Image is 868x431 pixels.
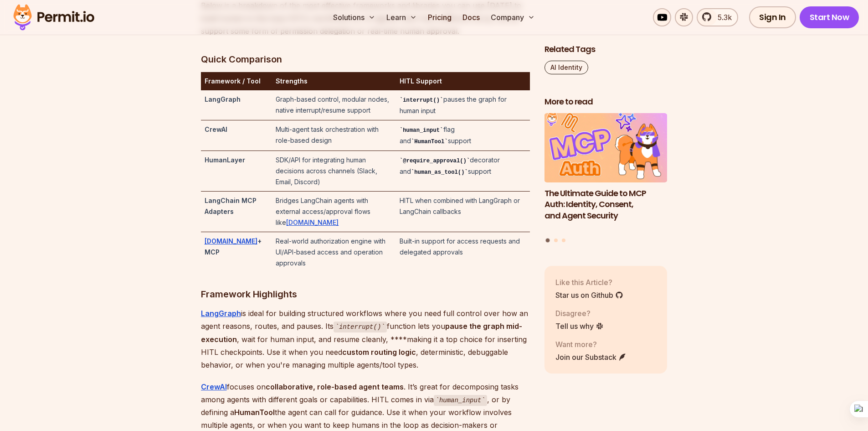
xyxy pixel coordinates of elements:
[555,351,627,362] a: Join our Substack
[286,218,339,226] a: [DOMAIN_NAME]
[544,113,668,233] li: 1 of 3
[800,6,859,28] a: Start Now
[555,307,604,318] p: Disagree?
[205,156,245,164] strong: HumanLayer
[459,8,483,26] a: Docs
[555,338,627,349] p: Want more?
[201,52,530,67] h3: Quick Comparison
[411,139,448,145] code: HumanTool
[272,192,395,232] td: Bridges LangChain agents with external access/approval flows like
[544,96,668,108] h2: More to read
[544,61,588,74] a: AI Identity
[434,395,487,406] code: human_input
[396,151,530,192] td: decorator and support
[201,287,530,301] h3: Framework Highlights
[272,90,395,120] td: Graph-based control, modular nodes, native interrupt/resume support
[544,113,668,182] img: The Ultimate Guide to MCP Auth: Identity, Consent, and Agent Security
[555,320,604,331] a: Tell us why
[334,322,387,332] code: interrupt()
[544,113,668,233] a: The Ultimate Guide to MCP Auth: Identity, Consent, and Agent SecurityThe Ultimate Guide to MCP Au...
[555,276,623,287] p: Like this Article?
[329,8,379,26] button: Solutions
[396,90,530,120] td: pauses the graph for human input
[272,72,395,90] th: Strengths
[383,8,421,26] button: Learn
[546,239,550,243] button: Go to slide 1
[234,408,275,417] strong: HumanTool
[205,95,241,103] strong: LangGraph
[272,151,395,192] td: SDK/API for integrating human decisions across channels (Slack, Email, Discord)
[424,8,455,26] a: Pricing
[487,8,539,26] button: Company
[201,322,522,344] strong: pause the graph mid-execution
[749,6,796,28] a: Sign In
[411,169,468,176] code: human_as_tool()
[544,113,668,244] div: Posts
[396,232,530,273] td: Built-in support for access requests and delegated approvals
[342,348,416,357] strong: custom routing logic
[396,72,530,90] th: HITL Support
[562,239,565,242] button: Go to slide 3
[544,44,668,55] h2: Related Tags
[201,72,272,90] th: Framework / Tool
[205,125,227,133] strong: CrewAI
[400,97,443,104] code: interrupt()
[205,237,257,245] a: [DOMAIN_NAME]
[400,127,443,134] code: human_input
[9,2,98,33] img: Permit logo
[554,239,558,242] button: Go to slide 2
[272,120,395,151] td: Multi-agent task orchestration with role-based design
[266,382,404,391] strong: collaborative, role-based agent teams
[205,197,257,215] strong: LangChain MCP Adapters
[555,289,623,300] a: Star us on Github
[396,120,530,151] td: flag and support
[400,158,470,164] code: @require_approval()
[697,8,738,26] a: 5.3k
[201,307,530,371] p: is ideal for building structured workflows where you need full control over how an agent reasons,...
[396,192,530,232] td: HITL when combined with LangGraph or LangChain callbacks
[712,12,732,23] span: 5.3k
[201,309,241,318] a: LangGraph
[272,232,395,273] td: Real-world authorization engine with UI/API-based access and operation approvals
[201,382,227,391] a: CrewAI
[544,187,668,221] h3: The Ultimate Guide to MCP Auth: Identity, Consent, and Agent Security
